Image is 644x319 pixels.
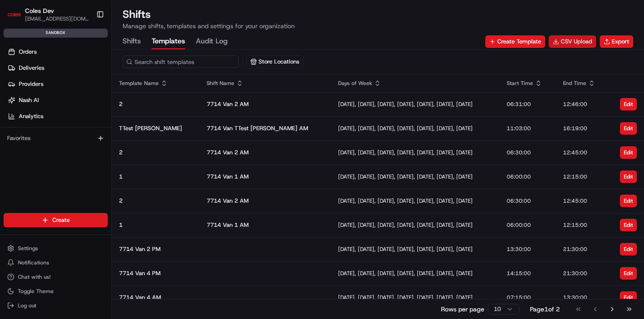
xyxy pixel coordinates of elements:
[441,305,484,314] p: Rows per page
[4,213,108,227] button: Create
[563,149,602,156] div: 12:45:00
[9,131,16,138] div: 📗
[4,93,111,107] a: Nash AI
[507,173,549,180] div: 06:00:00
[338,270,492,277] div: [DATE], [DATE], [DATE], [DATE], [DATE], [DATE], [DATE]
[119,149,192,157] span: 2
[18,130,68,139] span: Knowledge Base
[338,101,492,108] div: [DATE], [DATE], [DATE], [DATE], [DATE], [DATE], [DATE]
[338,125,492,132] div: [DATE], [DATE], [DATE], [DATE], [DATE], [DATE], [DATE]
[4,4,93,25] button: Coles DevColes Dev[EMAIL_ADDRESS][DOMAIN_NAME]
[338,221,492,229] div: [DATE], [DATE], [DATE], [DATE], [DATE], [DATE], [DATE]
[563,173,602,180] div: 12:15:00
[207,124,324,132] span: 7714 Van TTest [PERSON_NAME] AM
[119,269,192,277] span: 7714 Van 4 PM
[76,131,83,138] div: 💻
[4,61,111,75] a: Deliveries
[507,149,549,156] div: 06:30:00
[620,146,637,159] button: Edit
[507,101,549,108] div: 06:31:00
[563,80,602,87] div: End Time
[563,197,602,204] div: 12:45:00
[4,29,108,38] div: sandbox
[196,34,228,49] button: Audit Log
[19,64,44,72] span: Deliveries
[119,245,192,253] span: 7714 Van 2 PM
[4,77,111,91] a: Providers
[18,245,38,252] span: Settings
[9,36,163,50] p: Welcome 👋
[19,48,37,56] span: Orders
[18,302,36,309] span: Log out
[338,294,492,301] div: [DATE], [DATE], [DATE], [DATE], [DATE], [DATE], [DATE]
[507,246,549,253] div: 13:30:00
[563,294,602,301] div: 13:30:00
[119,100,192,108] span: 2
[620,267,637,280] button: Edit
[507,294,549,301] div: 07:15:00
[246,55,303,68] button: Store Locations
[63,151,108,158] a: Powered byPylon
[18,259,49,266] span: Notifications
[207,173,324,181] span: 7714 Van 1 AM
[620,122,637,135] button: Edit
[507,197,549,204] div: 06:30:00
[4,299,108,312] button: Log out
[549,35,596,48] button: CSV Upload
[19,112,43,120] span: Analytics
[18,273,51,281] span: Chat with us!
[207,149,324,157] span: 7714 Van 2 AM
[119,80,192,87] div: Template Name
[4,285,108,298] button: Toggle Theme
[19,80,43,88] span: Providers
[25,6,54,15] button: Coles Dev
[563,221,602,229] div: 12:15:00
[9,85,25,102] img: 1736555255976-a54dd68f-1ca7-489b-9aae-adbdc363a1c4
[563,270,602,277] div: 21:30:00
[563,101,602,108] div: 12:46:00
[4,242,108,255] button: Settings
[563,125,602,132] div: 16:19:00
[23,58,148,67] input: Clear
[5,126,72,142] a: 📗Knowledge Base
[30,94,113,102] div: We're available if you need us!
[620,291,637,304] button: Edit
[485,35,545,48] button: Create Template
[507,125,549,132] div: 11:03:00
[25,15,89,22] span: [EMAIL_ADDRESS][DOMAIN_NAME]
[4,256,108,269] button: Notifications
[123,21,295,30] p: Manage shifts, templates and settings for your organization
[9,9,27,27] img: Nash
[85,130,144,139] span: API Documentation
[4,45,111,59] a: Orders
[338,246,492,253] div: [DATE], [DATE], [DATE], [DATE], [DATE], [DATE], [DATE]
[620,243,637,255] button: Edit
[620,98,637,111] button: Edit
[52,216,70,224] span: Create
[123,55,239,68] input: Search shift templates
[620,219,637,231] button: Edit
[207,80,324,87] div: Shift Name
[119,221,192,229] span: 1
[620,195,637,207] button: Edit
[247,55,303,68] button: Store Locations
[89,152,108,158] span: Pylon
[507,221,549,229] div: 06:00:00
[207,100,324,108] span: 7714 Van 2 AM
[563,246,602,253] div: 21:30:00
[119,124,192,132] span: TTest [PERSON_NAME]
[530,305,560,314] div: Page 1 of 2
[338,80,492,87] div: Days of Week
[207,221,324,229] span: 7714 Van 1 AM
[119,293,192,302] span: 7714 Van 4 AM
[152,88,163,99] button: Start new chat
[7,7,21,21] img: Coles Dev
[338,173,492,180] div: [DATE], [DATE], [DATE], [DATE], [DATE], [DATE], [DATE]
[507,80,549,87] div: Start Time
[152,34,185,49] button: Templates
[620,170,637,183] button: Edit
[18,288,54,295] span: Toggle Theme
[123,7,295,21] h1: Shifts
